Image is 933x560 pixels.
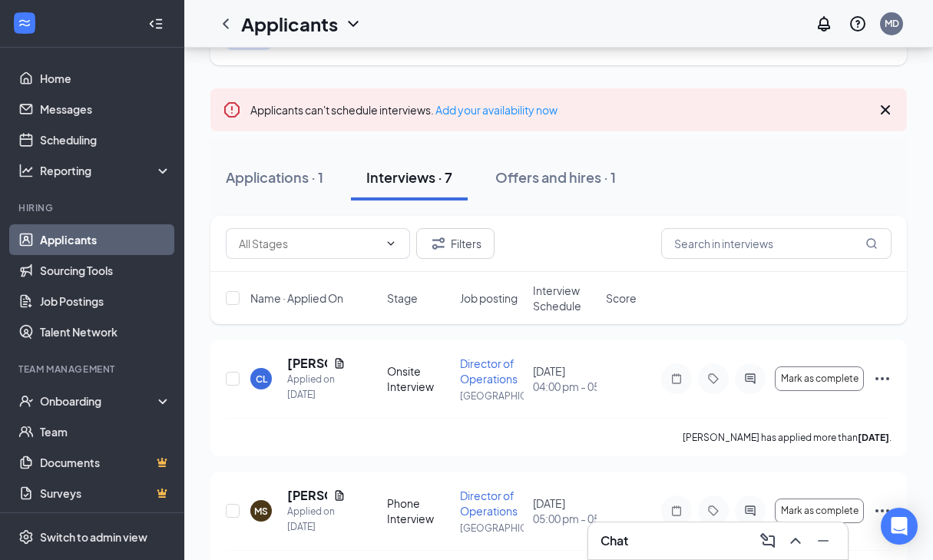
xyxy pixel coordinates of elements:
span: Director of Operations [460,356,518,386]
input: Search in interviews [661,228,892,259]
a: Sourcing Tools [40,255,171,286]
button: Mark as complete [775,366,864,391]
span: Applicants can't schedule interviews. [250,103,557,117]
div: [DATE] [533,495,597,526]
span: Mark as complete [781,505,859,516]
div: Interviews · 7 [366,167,452,187]
svg: ChevronDown [344,15,362,33]
button: ChevronUp [783,529,808,553]
div: [DATE] [533,363,597,394]
svg: Ellipses [873,502,892,520]
svg: Error [223,101,241,119]
span: Mark as complete [781,373,859,384]
a: Team [40,416,171,447]
button: Filter Filters [416,228,495,259]
div: MS [254,505,268,518]
span: Interview Schedule [533,283,597,313]
svg: UserCheck [18,393,34,409]
div: Open Intercom Messenger [881,508,918,545]
svg: Notifications [815,15,833,33]
h3: Chat [600,532,628,549]
svg: ChevronUp [786,532,805,550]
div: Applied on [DATE] [287,504,346,535]
div: Applied on [DATE] [287,372,346,403]
svg: Minimize [814,532,832,550]
h5: [PERSON_NAME] [287,355,327,372]
svg: ActiveChat [741,373,759,385]
svg: Note [667,505,686,517]
div: Applications · 1 [226,167,323,187]
div: MD [885,17,899,30]
p: [GEOGRAPHIC_DATA] [460,389,524,403]
span: Score [606,290,637,306]
svg: Cross [876,101,895,119]
svg: ComposeMessage [759,532,777,550]
a: Job Postings [40,286,171,316]
div: Hiring [18,201,168,214]
svg: Document [333,489,346,502]
div: Reporting [40,163,172,178]
a: Applicants [40,224,171,255]
h1: Applicants [241,11,338,37]
svg: Ellipses [873,369,892,388]
svg: MagnifyingGlass [865,237,878,250]
svg: Document [333,357,346,369]
a: Add your availability now [435,103,557,117]
a: Home [40,63,171,94]
div: Onboarding [40,393,158,409]
a: Scheduling [40,124,171,155]
svg: QuestionInfo [849,15,867,33]
a: DocumentsCrown [40,447,171,478]
div: Phone Interview [387,495,451,526]
a: Talent Network [40,316,171,347]
svg: ActiveChat [741,505,759,517]
button: ComposeMessage [756,529,780,553]
span: Stage [387,290,418,306]
svg: Settings [18,529,34,545]
b: [DATE] [858,432,889,443]
div: Team Management [18,363,168,376]
input: All Stages [239,235,379,252]
svg: ChevronDown [385,237,397,250]
a: SurveysCrown [40,478,171,509]
svg: Collapse [148,16,164,31]
svg: WorkstreamLogo [17,15,32,31]
svg: Note [667,373,686,385]
span: Name · Applied On [250,290,343,306]
p: [PERSON_NAME] has applied more than . [683,431,892,444]
p: [GEOGRAPHIC_DATA] [460,522,524,535]
h5: [PERSON_NAME] [287,487,327,504]
div: CL [256,373,267,386]
svg: Tag [704,505,723,517]
svg: Filter [429,234,448,253]
span: 04:00 pm - 05:00 pm [533,379,597,394]
button: Mark as complete [775,499,864,523]
div: Switch to admin view [40,529,147,545]
span: Director of Operations [460,489,518,518]
svg: Tag [704,373,723,385]
a: Messages [40,94,171,124]
div: Onsite Interview [387,363,451,394]
span: 05:00 pm - 05:30 pm [533,511,597,526]
div: Offers and hires · 1 [495,167,616,187]
button: Minimize [811,529,835,553]
span: Job posting [460,290,518,306]
svg: Analysis [18,163,34,178]
svg: ChevronLeft [217,15,235,33]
